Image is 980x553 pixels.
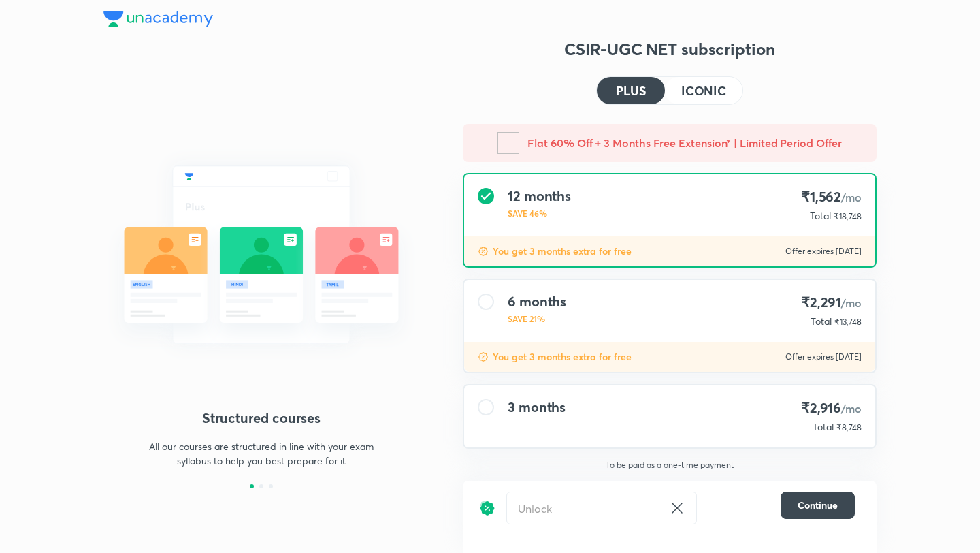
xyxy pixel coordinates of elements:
span: Continue [798,499,838,512]
p: All our courses are structured in line with your exam syllabus to help you best prepare for it [143,439,380,468]
span: ₹13,748 [834,317,862,327]
h5: Flat 60% Off + 3 Months Free Extension* | Limited Period Offer [527,135,841,151]
p: SAVE 21% [508,313,566,325]
span: ₹18,748 [834,211,862,221]
button: PLUS [597,77,665,104]
button: Continue [781,492,855,519]
button: ICONIC [665,77,742,104]
p: Total [810,209,831,223]
span: /mo [841,296,862,310]
p: You get 3 months extra for free [493,244,632,258]
input: Have a referral code? [507,492,664,524]
img: discount [478,351,489,362]
p: Offer expires [DATE] [785,246,862,257]
h4: ₹1,562 [801,188,862,206]
h4: ICONIC [681,84,726,97]
h4: Structured courses [103,408,419,428]
h4: ₹2,916 [801,399,862,417]
img: Company Logo [103,11,213,27]
p: You get 3 months extra for free [493,350,632,364]
span: ₹8,748 [836,422,862,432]
img: daily_live_classes_be8fa5af21.svg [103,136,419,373]
img: discount [478,246,489,257]
span: /mo [841,190,862,204]
h3: CSIR-UGC NET subscription [463,38,877,60]
h4: PLUS [616,84,646,97]
p: Total [813,420,834,434]
h4: ₹2,291 [801,294,862,312]
span: /mo [841,401,862,415]
h4: 12 months [508,188,571,204]
p: To be paid as a one-time payment [452,460,887,471]
img: - [497,132,519,154]
h4: 3 months [508,399,566,415]
p: SAVE 46% [508,207,571,219]
img: discount [479,492,495,524]
h4: 6 months [508,294,566,310]
p: Total [811,315,832,328]
p: Offer expires [DATE] [785,351,862,362]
